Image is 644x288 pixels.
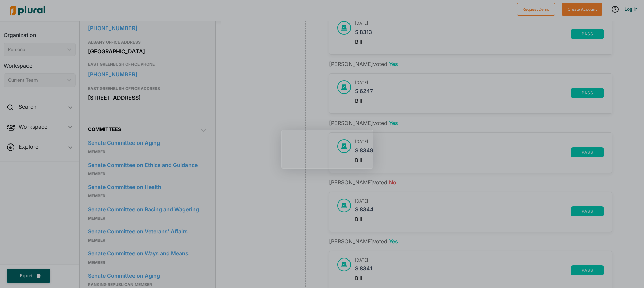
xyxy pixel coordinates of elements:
[329,179,396,186] span: [PERSON_NAME] voted
[575,91,600,95] span: pass
[575,32,600,36] span: pass
[355,206,571,216] a: S 8344
[7,269,50,283] button: Export
[355,88,571,98] a: S 6247
[88,93,207,103] div: [STREET_ADDRESS]
[575,268,600,272] span: pass
[355,21,604,26] h3: [DATE]
[575,150,600,154] span: pass
[88,271,207,281] a: Senate Committee on Aging
[88,69,207,79] a: [PHONE_NUMBER]
[88,138,207,148] a: Senate Committee on Aging
[517,5,555,12] a: Request Demo
[19,103,36,110] h2: Search
[355,199,604,204] h3: [DATE]
[88,214,207,222] p: member
[88,148,207,156] p: member
[355,80,604,85] h3: [DATE]
[88,204,207,214] a: Senate Committee on Racing and Wagering
[389,179,396,186] span: No
[8,77,65,84] div: Current Team
[355,216,604,222] div: Bill
[355,147,571,157] a: S 8349
[517,3,555,16] button: Request Demo
[88,38,207,46] h3: ALBANY OFFICE ADDRESS
[88,258,207,267] p: member
[389,120,398,126] span: Yes
[389,61,398,67] span: Yes
[355,98,604,104] div: Bill
[355,139,604,144] h3: [DATE]
[88,46,207,56] div: [GEOGRAPHIC_DATA]
[88,236,207,244] p: member
[88,170,207,178] p: member
[355,157,604,163] div: Bill
[389,238,398,245] span: Yes
[562,3,602,16] button: Create Account
[88,182,207,192] a: Senate Committee on Health
[329,61,398,67] span: [PERSON_NAME] voted
[88,23,207,33] a: [PHONE_NUMBER]
[355,265,571,275] a: S 8341
[4,56,76,71] h3: Workspace
[562,5,602,12] a: Create Account
[88,60,207,68] h3: EAST GREENBUSH OFFICE PHONE
[281,130,373,169] iframe: Intercom live chat tour
[329,238,398,245] span: [PERSON_NAME] voted
[88,192,207,200] p: member
[355,258,604,263] h3: [DATE]
[355,39,604,45] div: Bill
[15,273,37,279] span: Export
[88,84,207,93] h3: EAST GREENBUSH OFFICE ADDRESS
[575,209,600,213] span: pass
[329,120,398,126] span: [PERSON_NAME] voted
[88,160,207,170] a: Senate Committee on Ethics and Guidance
[88,126,121,132] span: Committees
[8,46,65,53] div: Personal
[88,226,207,236] a: Senate Committee on Veterans' Affairs
[4,25,76,40] h3: Organization
[355,275,604,281] div: Bill
[625,6,637,12] a: Log In
[88,248,207,258] a: Senate Committee on Ways and Means
[355,29,571,39] a: S 8313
